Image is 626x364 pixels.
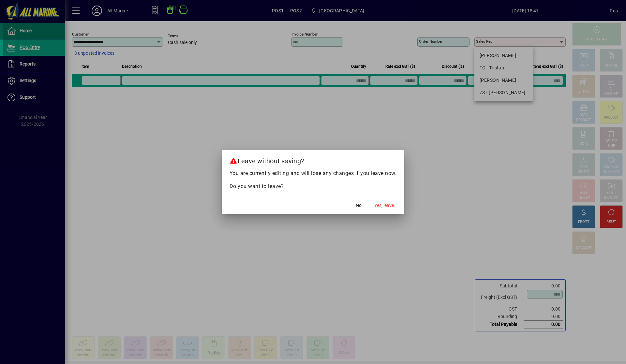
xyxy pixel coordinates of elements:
[356,202,362,209] span: No
[372,200,396,211] button: Yes, leave
[374,202,394,209] span: Yes, leave
[348,200,369,211] button: No
[222,150,405,169] h2: Leave without saving?
[230,169,397,177] p: You are currently editing and will lose any changes if you leave now.
[230,182,397,190] p: Do you want to leave?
